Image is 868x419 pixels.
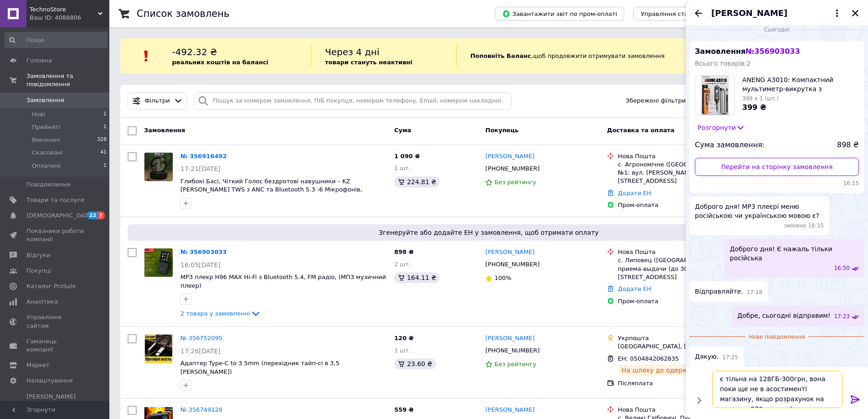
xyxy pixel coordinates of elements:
[784,222,808,230] span: змінено
[394,127,411,134] span: Cума
[745,47,800,56] span: № 356903033
[711,7,787,19] span: [PERSON_NAME]
[394,347,411,354] span: 1 шт.
[834,313,850,321] span: 17:23 12.08.2025
[850,8,861,19] button: Закрити
[103,110,107,119] span: 1
[180,360,339,375] a: Адаптер Type-C to 3.5mm (перехідник тайп-сі в 3,5 [PERSON_NAME])
[483,345,541,357] div: [PHONE_NUMBER]
[180,274,386,289] a: MP3 плеєр H96 MAX Hi-Fi з Bluetooth 5.4, FM радіо, (МП3 музичний плеер)
[325,59,412,66] b: товари стануть неактивні
[180,347,221,355] span: 17:26[DATE]
[180,153,227,160] a: № 356916492
[695,287,743,296] span: Відправляйте.
[618,248,745,256] div: Нова Пошта
[5,32,108,48] input: Пошук
[26,377,73,385] span: Налаштування
[693,8,704,19] button: Назад
[137,8,229,19] h1: Список замовлень
[32,110,45,119] span: Нові
[760,26,793,34] span: Сьогодні
[97,136,107,144] span: 328
[144,152,173,181] a: Фото товару
[131,228,846,237] span: Згенеруйте або додайте ЕН у замовлення, щоб отримати оплату
[470,52,531,59] b: Поповніть Баланс
[144,248,173,277] a: Фото товару
[26,181,71,189] span: Повідомлення
[837,140,859,150] span: 898 ₴
[180,178,362,193] a: Глибокі Басі, Чіткий Голос бездротові навушники – KZ [PERSON_NAME] TWS з ANC та Bluetooth 5.3 -6 ...
[180,310,261,317] a: 2 товара у замовленні
[26,282,76,290] span: Каталог ProSale
[618,256,745,281] div: с. Липовец ([GEOGRAPHIC_DATA].), Пункт приема-выдачи (до 30 кг): ул. [STREET_ADDRESS]
[180,335,222,341] a: № 356752095
[494,274,511,281] span: 100%
[494,361,536,367] span: Без рейтингу
[394,358,436,369] div: 23.60 ₴
[394,261,411,268] span: 2 шт.
[695,180,859,187] span: 16:15 12.08.2025
[834,264,850,272] span: 16:50 12.08.2025
[742,75,859,93] span: ANENG A3010: Компактний мультиметр-викрутка з автоматичним визначенням та підсвічуванням
[30,14,109,22] div: Ваш ID: 4088806
[695,47,800,56] span: Замовлення
[494,179,536,186] span: Без рейтингу
[485,127,519,134] span: Покупець
[618,190,651,197] a: Додати ЕН
[26,251,50,259] span: Відгуки
[695,202,824,220] span: Доброго дня! МР3 плеєрі меню російською чи українською мовою є?
[618,160,745,186] div: с. Агрономічне ([GEOGRAPHIC_DATA].), №1: вул. [PERSON_NAME][STREET_ADDRESS]
[712,371,842,408] textarea: є тільна на 128ГБ-300грн, вона поки ще не в асостименті магазину, якщо розрахунок на карту за 270...
[145,97,170,105] span: Фільтри
[180,248,227,255] a: № 356903033
[32,123,60,131] span: Прийняті
[32,149,63,157] span: Скасовані
[695,60,751,67] span: Всього товарів: 2
[394,406,414,413] span: 559 ₴
[808,222,824,230] span: 16:15 12.08.2025
[722,354,738,362] span: 17:25 12.08.2025
[144,153,173,181] img: Фото товару
[483,259,541,270] div: [PHONE_NUMBER]
[641,10,710,17] span: Управління статусами
[100,149,107,157] span: 41
[747,289,763,296] span: 17:18 12.08.2025
[26,212,94,220] span: [DEMOGRAPHIC_DATA]
[394,165,411,171] span: 1 шт.
[502,10,617,18] span: Завантажити звіт по пром-оплаті
[626,97,688,105] span: Збережені фільтри:
[180,261,221,269] span: 16:05[DATE]
[695,123,748,133] button: Розгорнути
[618,285,651,292] a: Додати ЕН
[194,92,511,110] input: Пошук за номером замовлення, ПІБ покупця, номером телефону, Email, номером накладної
[394,272,440,283] div: 164.11 ₴
[693,394,705,406] button: Показати кнопки
[689,25,864,34] div: 12.08.2025
[618,406,745,414] div: Нова Пошта
[711,7,842,19] button: [PERSON_NAME]
[172,47,217,57] span: -492.32 ₴
[26,72,109,88] span: Замовлення та повідомлення
[144,127,185,134] span: Замовлення
[325,47,380,57] span: Через 4 дні
[103,162,107,170] span: 1
[618,342,745,351] div: [GEOGRAPHIC_DATA], [STREET_ADDRESS]
[618,297,745,305] div: Пром-оплата
[607,127,674,134] span: Доставка та оплата
[98,212,105,219] span: 7
[483,163,541,175] div: [PHONE_NUMBER]
[394,176,440,187] div: 224.81 ₴
[737,311,830,321] span: Добре, сьогодні відправим!
[695,140,765,150] span: Сума замовлення:
[701,76,729,115] img: 6622054283_w160_h160_aneng-a3010-kompaktnij.jpg
[618,334,745,342] div: Укрпошта
[742,95,779,102] span: 399 x 1 (шт.)
[618,152,745,160] div: Нова Пошта
[394,335,414,341] span: 120 ₴
[26,227,84,243] span: Показники роботи компанії
[32,136,60,144] span: Виконані
[394,153,420,160] span: 1 090 ₴
[618,355,679,362] span: ЕН: 0504842062835
[495,7,624,21] button: Завантажити звіт по пром-оплаті
[26,337,84,354] span: Гаманець компанії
